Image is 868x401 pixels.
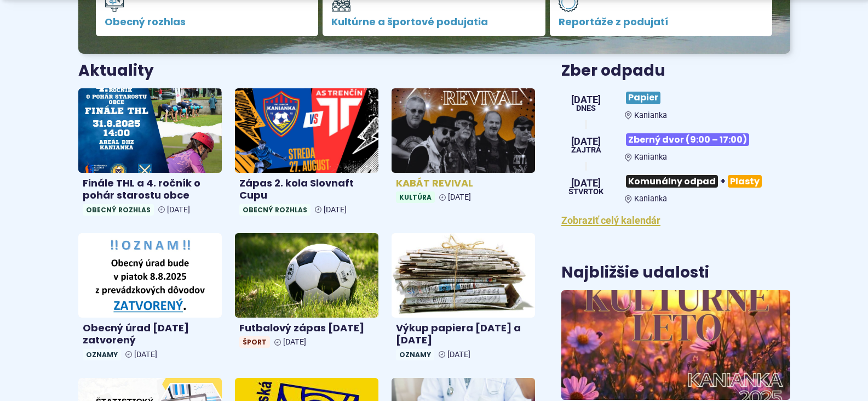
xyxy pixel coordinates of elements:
[625,171,790,192] h3: +
[396,191,435,203] span: Kultúra
[78,88,222,220] a: Finále THL a 4. ročník o pohár starostu obce Obecný rozhlas [DATE]
[83,177,217,202] h4: Finále THL a 4. ročník o pohár starostu obce
[626,133,749,146] span: Zberný dvor (9:00 – 17:00)
[78,233,222,365] a: Obecný úrad [DATE] zatvorený Oznamy [DATE]
[331,16,537,27] span: Kultúrne a športové podujatia
[167,205,190,214] span: [DATE]
[392,88,535,207] a: KABÁT REVIVAL Kultúra [DATE]
[283,337,306,347] span: [DATE]
[561,264,709,281] h3: Najbližšie udalosti
[571,137,601,146] span: [DATE]
[571,146,601,154] span: Zajtra
[448,193,471,202] span: [DATE]
[561,214,660,226] a: Zobraziť celý kalendár
[134,350,157,359] span: [DATE]
[235,233,378,352] a: Futbalový zápas [DATE] Šport [DATE]
[728,175,762,188] span: Plasty
[634,194,667,204] span: Kanianka
[83,349,121,360] span: Oznamy
[392,233,535,365] a: Výkup papiera [DATE] a [DATE] Oznamy [DATE]
[561,87,790,120] a: Papier Kanianka [DATE] Dnes
[235,88,378,220] a: Zápas 2. kola Slovnaft Cupu Obecný rozhlas [DATE]
[239,177,374,202] h4: Zápas 2. kola Slovnaft Cupu
[396,177,531,190] h4: KABÁT REVIVAL
[447,350,470,359] span: [DATE]
[561,129,790,162] a: Zberný dvor (9:00 – 17:00) Kanianka [DATE] Zajtra
[105,16,310,27] span: Obecný rozhlas
[83,322,217,347] h4: Obecný úrad [DATE] zatvorený
[396,322,531,347] h4: Výkup papiera [DATE] a [DATE]
[571,95,601,105] span: [DATE]
[561,63,790,80] h3: Zber odpadu
[559,16,764,27] span: Reportáže z podujatí
[568,188,603,196] span: štvrtok
[561,171,790,204] a: Komunálny odpad+Plasty Kanianka [DATE] štvrtok
[324,205,347,214] span: [DATE]
[568,178,603,188] span: [DATE]
[626,175,718,188] span: Komunálny odpad
[239,322,374,335] h4: Futbalový zápas [DATE]
[78,63,154,80] h3: Aktuality
[239,336,270,348] span: Šport
[239,204,311,216] span: Obecný rozhlas
[626,92,660,104] span: Papier
[634,153,667,162] span: Kanianka
[396,349,434,360] span: Oznamy
[83,204,154,216] span: Obecný rozhlas
[634,111,667,120] span: Kanianka
[571,105,601,112] span: Dnes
